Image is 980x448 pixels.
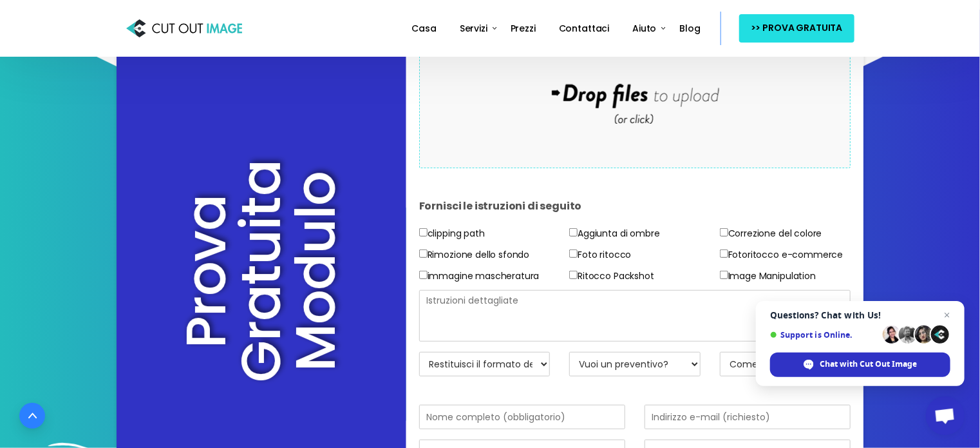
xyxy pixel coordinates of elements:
label: immagine mascheratura [419,268,540,284]
span: Support is Online. [770,330,878,340]
span: Contattaci [559,22,609,35]
label: Aggiunta di ombre [569,226,659,242]
h2: Prova Gratuita Modulo [179,146,343,397]
input: Ritocco Packshot [569,271,578,279]
input: Correzione del colore [720,228,728,237]
span: Aiuto [632,22,656,35]
span: Questions? Chat with Us! [770,310,950,320]
a: Casa [407,14,442,43]
a: Blog [675,14,706,43]
input: Foto ritocco [569,249,578,258]
span: Casa [412,22,437,35]
label: Foto ritocco [569,247,631,263]
input: Image Manipulation [720,271,728,279]
span: >> PROVA GRATUITA [751,20,843,36]
input: clipping path [419,228,428,237]
input: immagine mascheratura [419,271,428,279]
a: >> PROVA GRATUITA [739,14,854,42]
input: Rimozione dello sfondo [419,249,428,258]
a: Inizio pagina [19,403,45,429]
span: Prezzi [511,22,536,35]
label: clipping path [419,226,485,242]
a: Servizi [455,14,493,43]
span: Chat with Cut Out Image [770,353,950,377]
span: Blog [680,22,701,35]
label: Correzione del colore [720,226,822,242]
input: Nome completo (obbligatorio) [419,405,625,429]
a: Open chat [926,396,965,435]
label: Fotoritocco e-commerce [720,247,843,263]
label: Ritocco Packshot [569,268,654,284]
a: Contattaci [554,14,614,43]
label: Image Manipulation [720,268,816,284]
img: Cut Out Image: Fornitore di servizi di ritaglio di foto [126,16,242,41]
input: Indirizzo e-mail (richiesto) [645,405,851,429]
span: Servizi [460,22,487,35]
label: Rimozione dello sfondo [419,247,529,263]
input: Fotoritocco e-commerce [720,249,728,258]
span: Chat with Cut Out Image [820,358,917,370]
h4: Fornisci le istruzioni di seguito [419,187,851,226]
a: Prezzi [505,14,541,43]
a: Aiuto [627,14,661,43]
input: Aggiunta di ombre [569,228,578,237]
